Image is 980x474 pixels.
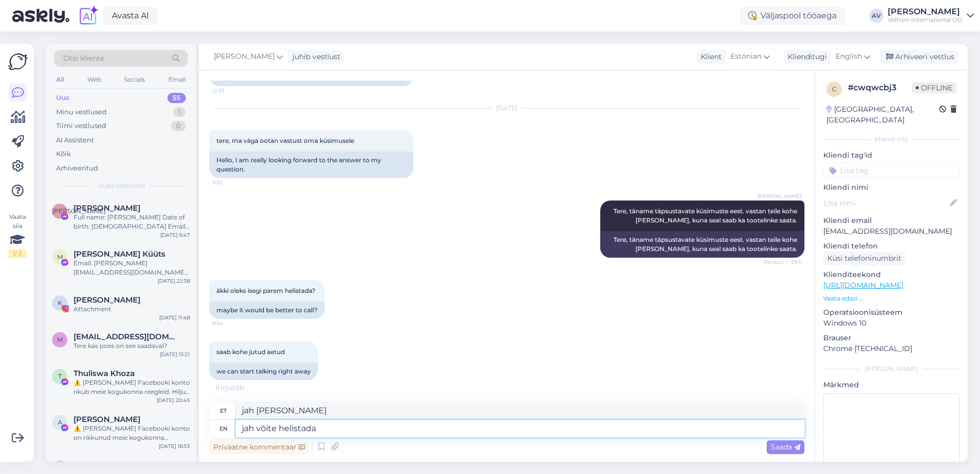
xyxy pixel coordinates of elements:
div: Väljaspool tööaega [740,7,845,25]
p: Kliendi nimi [823,182,960,193]
div: Arhiveeri vestlus [880,50,959,64]
span: Abraham Fernando [73,415,140,424]
span: c [832,85,837,93]
span: T [58,372,62,380]
div: Klient [697,52,722,62]
span: English [836,51,862,62]
span: Merle Küüts [73,250,165,259]
textarea: jah võite helistada [236,420,804,437]
div: [DATE] 11:48 [159,314,190,321]
div: Web [85,73,103,86]
span: Яна Гуртовая [73,204,140,213]
div: [GEOGRAPHIC_DATA], [GEOGRAPHIC_DATA] [826,104,939,126]
input: Lisa nimi [824,197,948,209]
span: 12:55 [212,87,251,94]
span: 9:54 [212,381,251,388]
div: # cwqwcbj3 [848,82,912,94]
span: saab kohe jutud aetud [216,348,285,356]
span: 9:54 [212,319,251,327]
div: Privaatne kommentaar [209,440,309,454]
div: [PERSON_NAME] [823,364,960,373]
div: juhib vestlust [288,52,340,62]
div: Email [166,73,188,86]
div: Veltron International OÜ [888,16,963,24]
span: Otsi kliente [63,53,104,64]
input: Lisa tag [823,163,960,178]
div: AI Assistent [56,135,94,145]
span: m [57,336,63,343]
div: [DATE] 16:53 [159,442,190,450]
p: Chrome [TECHNICAL_ID] [823,343,960,354]
div: en [219,420,228,437]
img: explore-ai [78,5,99,27]
span: Saada [771,442,800,452]
p: Klienditeekond [823,269,960,280]
div: All [54,73,66,86]
div: Hello, I am really looking forward to the answer to my question. [209,152,413,178]
div: et [220,402,227,419]
div: [DATE] 22:38 [158,277,190,285]
div: 0 [171,121,186,131]
span: Estonian [730,51,762,62]
span: Offline [912,82,957,93]
a: Avasta AI [103,7,158,24]
div: Kõik [56,149,71,159]
p: [EMAIL_ADDRESS][DOMAIN_NAME] [823,226,960,237]
div: Vaata siia [8,212,27,258]
p: Kliendi telefon [823,241,960,252]
span: [PERSON_NAME] [757,192,801,200]
p: Kliendi email [823,215,960,226]
div: Klienditugi [783,52,827,62]
div: ⚠️ [PERSON_NAME] Facebooki konto on rikkunud meie kogukonna standardeid. Meie süsteem on saanud p... [73,424,190,442]
div: Minu vestlused [56,107,107,117]
span: K [58,299,62,307]
div: Küsi telefoninumbrit [823,252,905,265]
span: 9:52 [212,179,251,186]
textarea: jah [PERSON_NAME] [236,402,804,419]
div: [PERSON_NAME] [888,8,963,16]
p: Operatsioonisüsteem [823,307,960,318]
div: maybe it would be better to call? [209,302,325,319]
div: [DATE] 15:21 [160,351,190,358]
div: [DATE] [209,104,804,113]
div: [DATE] 20:45 [157,396,190,404]
div: Full name: [PERSON_NAME] Date of birth: [DEMOGRAPHIC_DATA] Email: [PERSON_NAME][EMAIL_ADDRESS][DO... [73,213,190,231]
span: M [57,253,63,261]
div: Arhiveeritud [56,163,98,173]
span: m.nommilo@gmail.com [73,332,180,341]
div: 55 [167,93,186,103]
a: [URL][DOMAIN_NAME] [823,281,903,290]
div: Kirjutab [209,382,804,393]
div: Email: [PERSON_NAME][EMAIL_ADDRESS][DOMAIN_NAME] Date of birth: [DEMOGRAPHIC_DATA] Full name: [PE... [73,259,190,277]
div: 1 [173,107,186,117]
span: Uued vestlused [97,181,145,190]
span: A [58,418,62,426]
span: äkki oleks isegi parem helistada? [216,287,315,294]
div: Tere kas poes on see saadaval? [73,341,190,351]
div: [DATE] 6:47 [160,231,190,239]
p: Kliendi tag'id [823,150,960,161]
span: Rait Kristal [73,461,140,470]
div: Kliendi info [823,135,960,144]
span: [PERSON_NAME] [52,207,106,215]
div: Tere, täname täpsustavate küsimuste eest. vastan teile kohe [PERSON_NAME], kuna seal saab ka toot... [600,231,804,258]
span: Nähtud ✓ 9:54 [763,258,801,266]
p: Vaata edasi ... [823,294,960,303]
p: Märkmed [823,380,960,390]
div: Tiimi vestlused [56,121,106,131]
span: Kristin Kerro [73,295,140,305]
img: Askly Logo [8,52,28,71]
div: Attachment [73,305,190,314]
div: Uus [56,93,69,103]
span: Thuliswa Khoza [73,369,135,378]
p: Windows 10 [823,318,960,329]
span: Tere, täname täpsustavate küsimuste eest. vastan teile kohe [PERSON_NAME], kuna seal saab ka toot... [614,207,799,224]
a: [PERSON_NAME]Veltron International OÜ [888,8,974,24]
span: [PERSON_NAME] [214,51,275,62]
div: we can start talking right away [209,363,318,380]
div: Socials [122,73,147,86]
span: tere, ma väga ootan vastust oma küsimusele [216,137,354,144]
div: ⚠️ [PERSON_NAME] Facebooki konto rikub meie kogukonna reegleid. Hiljuti on meie süsteem saanud ka... [73,378,190,396]
div: 1 / 3 [8,249,27,258]
p: Brauser [823,333,960,343]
